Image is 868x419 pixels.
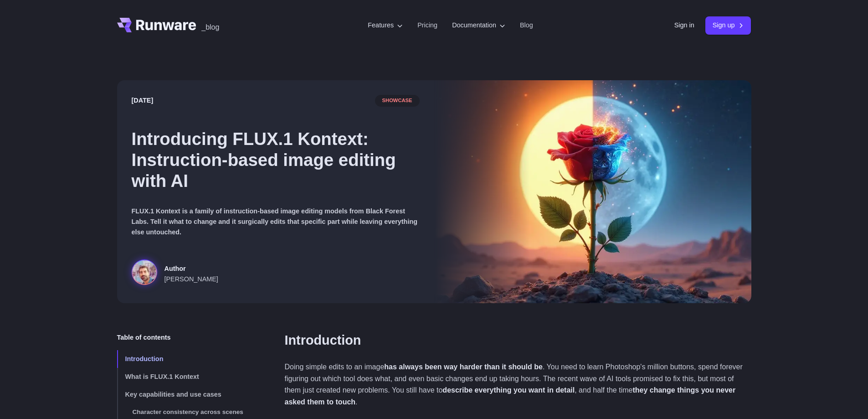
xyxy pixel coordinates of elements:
[117,18,196,32] a: Go to /
[434,80,751,303] img: Surreal rose in a desert landscape, split between day and night with the sun and moon aligned beh...
[705,16,751,34] a: Sign up
[375,95,420,107] span: showcase
[285,361,751,408] p: Doing simple edits to an image . You need to learn Photoshop's million buttons, spend forever fig...
[417,20,437,31] a: Pricing
[133,409,243,415] span: Character consistency across scenes
[384,363,543,371] strong: has always been way harder than it should be
[201,18,219,32] a: _blog
[452,20,505,31] label: Documentation
[520,20,533,31] a: Blog
[201,24,219,31] span: _blog
[132,129,420,191] h1: Introducing FLUX.1 Kontext: Instruction-based image editing with AI
[132,95,154,106] time: [DATE]
[132,259,218,289] a: Surreal rose in a desert landscape, split between day and night with the sun and moon aligned beh...
[117,368,256,386] a: What is FLUX.1 Kontext
[132,206,420,238] p: FLUX.1 Kontext is a family of instruction-based image editing models from Black Forest Labs. Tell...
[125,391,221,398] span: Key capabilities and use cases
[285,332,361,348] a: Introduction
[117,332,171,343] span: Table of contents
[674,20,694,31] a: Sign in
[368,20,403,31] label: Features
[117,350,256,368] a: Introduction
[442,386,575,394] strong: describe everything you want in detail
[164,274,218,285] span: [PERSON_NAME]
[117,386,256,403] a: Key capabilities and use cases
[125,355,164,362] span: Introduction
[164,264,218,274] span: Author
[125,373,199,380] span: What is FLUX.1 Kontext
